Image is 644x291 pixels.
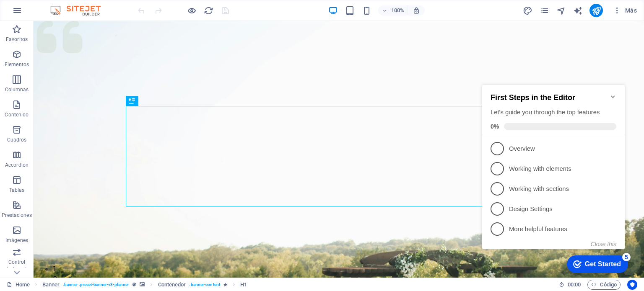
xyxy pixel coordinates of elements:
button: Haz clic para salir del modo de previsualización y seguir editando [187,5,197,15]
h2: First Steps in the Editor [12,21,138,30]
p: Working with elements [30,92,131,101]
i: AI Writer [573,6,583,15]
span: . banner-content [189,280,220,290]
button: 100% [378,5,408,15]
div: Minimize checklist [131,21,138,28]
button: navigator [556,5,566,15]
button: Código [587,280,621,290]
i: Volver a cargar página [204,6,213,15]
p: Design Settings [30,132,131,141]
p: Working with sections [30,112,131,121]
span: 0% [12,51,25,57]
p: Accordion [5,162,29,168]
i: Este elemento contiene un fondo [140,282,145,287]
div: 5 [143,180,152,189]
div: Get Started 5 items remaining, 0% complete [88,183,149,201]
a: Haz clic para cancelar la selección y doble clic para abrir páginas [7,280,30,290]
button: Más [610,4,640,17]
li: Design Settings [3,126,146,147]
span: Haz clic para seleccionar y doble clic para editar [158,280,186,290]
p: Elementos [5,61,29,68]
p: Cuadros [7,136,27,143]
p: Prestaciones [2,212,31,219]
button: pages [539,5,549,15]
span: Haz clic para seleccionar y doble clic para editar [240,280,247,290]
p: Overview [30,72,131,81]
span: 00 00 [568,280,581,290]
span: : [574,281,575,288]
i: Este elemento es un preajuste personalizable [132,282,136,287]
button: design [522,5,532,15]
li: Working with sections [3,106,146,126]
i: El elemento contiene una animación [223,282,227,287]
i: Publicar [592,6,601,15]
span: Código [591,280,617,290]
p: Imágenes [5,237,28,244]
li: Working with elements [3,86,146,106]
h6: 100% [391,5,404,15]
div: Get Started [106,188,142,196]
button: text_generator [573,5,583,15]
button: reload [203,5,213,15]
p: Favoritos [6,36,28,43]
span: Haz clic para seleccionar y doble clic para editar [42,280,60,290]
i: Navegador [556,6,566,15]
i: Páginas (Ctrl+Alt+S) [540,6,549,15]
button: Usercentrics [627,280,637,290]
nav: breadcrumb [42,280,247,290]
button: publish [589,4,603,17]
li: Overview [3,66,146,86]
p: Tablas [9,187,25,193]
i: Al redimensionar, ajustar el nivel de zoom automáticamente para ajustarse al dispositivo elegido. [413,7,420,14]
button: Close this [112,168,138,175]
i: Diseño (Ctrl+Alt+Y) [523,6,532,15]
span: . banner .preset-banner-v3-planner [63,280,129,290]
img: Editor Logo [48,5,111,15]
li: More helpful features [3,147,146,167]
p: Contenido [5,111,29,118]
p: More helpful features [30,152,131,161]
p: Columnas [5,86,29,93]
div: Let's guide you through the top features [12,36,138,44]
h6: Tiempo de la sesión [559,280,581,290]
span: Más [613,6,637,15]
